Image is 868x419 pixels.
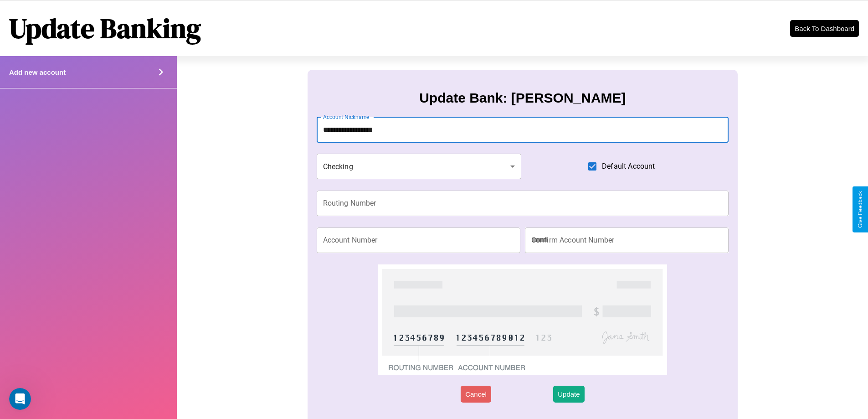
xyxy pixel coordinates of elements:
img: check [378,264,667,375]
span: Default Account [602,161,655,172]
button: Update [553,386,584,403]
button: Cancel [461,386,491,403]
button: Back To Dashboard [790,20,859,37]
div: Give Feedback [857,191,863,228]
div: Checking [317,154,522,179]
iframe: Intercom live chat [9,388,31,410]
h3: Update Bank: [PERSON_NAME] [419,90,626,106]
label: Account Nickname [323,113,370,121]
h1: Update Banking [9,10,201,47]
h4: Add new account [9,68,66,76]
